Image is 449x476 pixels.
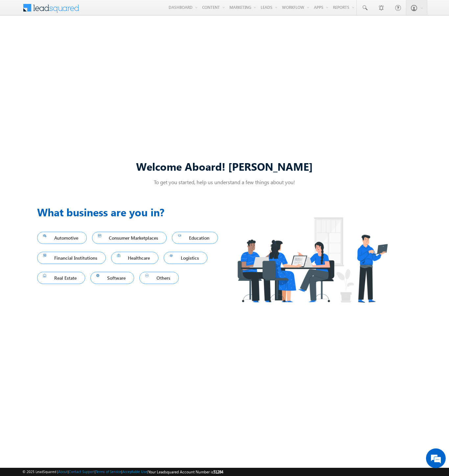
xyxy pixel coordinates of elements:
[213,469,223,474] span: 51284
[225,204,400,315] img: Industry.png
[170,253,201,262] span: Logistics
[122,469,147,474] a: Acceptable Use
[43,253,100,262] span: Financial Institutions
[117,253,153,262] span: Healthcare
[69,469,95,474] a: Contact Support
[58,469,68,474] a: About
[43,233,81,242] span: Automotive
[178,233,212,242] span: Education
[145,273,173,282] span: Others
[22,469,223,475] span: © 2025 LeadSquared | | | | |
[37,204,225,220] h3: What business are you in?
[96,273,129,282] span: Software
[98,233,161,242] span: Consumer Marketplaces
[43,273,79,282] span: Real Estate
[148,469,223,474] span: Your Leadsquared Account Number is
[37,159,412,173] div: Welcome Aboard! [PERSON_NAME]
[37,179,412,185] p: To get you started, help us understand a few things about you!
[96,469,121,474] a: Terms of Service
